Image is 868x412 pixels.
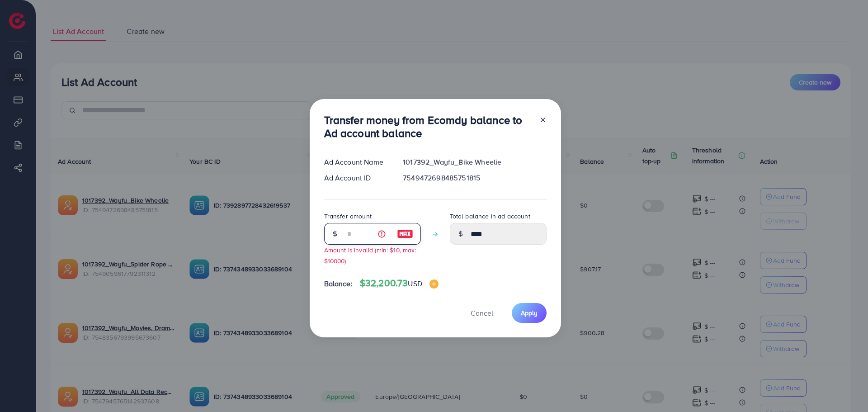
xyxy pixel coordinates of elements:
[450,212,530,221] label: Total balance in ad account
[408,279,422,289] span: USD
[324,279,353,289] span: Balance:
[471,308,493,318] span: Cancel
[317,173,396,183] div: Ad Account ID
[317,157,396,167] div: Ad Account Name
[396,157,553,167] div: 1017392_Wayfu_Bike Wheelie
[512,303,547,322] button: Apply
[830,371,861,405] iframe: Chat
[396,173,553,183] div: 7549472698485751815
[360,278,439,289] h4: $32,200.73
[324,114,532,140] h3: Transfer money from Ecomdy balance to Ad account balance
[429,279,439,289] img: image
[521,308,538,317] span: Apply
[324,246,416,265] small: Amount is invalid (min: $10, max: $10000)
[397,228,413,239] img: image
[459,303,505,322] button: Cancel
[324,212,372,221] label: Transfer amount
